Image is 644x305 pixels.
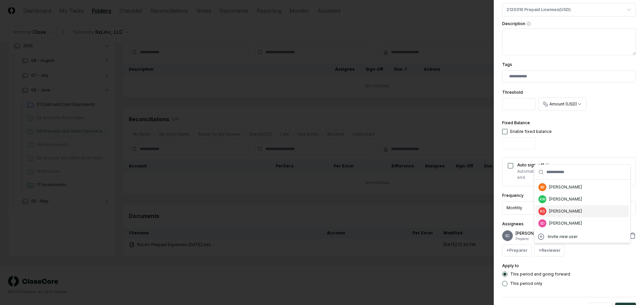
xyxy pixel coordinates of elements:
[549,220,582,226] div: [PERSON_NAME]
[534,244,565,256] button: +Reviewer
[537,233,628,241] a: Invite new user
[516,236,566,241] p: Preparer
[540,197,545,202] span: KW
[527,22,531,26] button: Description
[502,221,524,226] label: Assignees
[502,263,519,268] label: Apply to
[502,120,530,125] label: Fixed Balance
[510,129,552,135] div: Enable fixed balance
[549,208,582,214] div: [PERSON_NAME]
[540,209,545,214] span: RG
[502,90,523,95] label: Threshold
[502,22,636,26] label: Description
[545,163,549,167] button: Auto sign-off
[517,168,630,180] p: Automatically sign off zero-activity accounts at month end.
[510,272,570,276] label: This period and going forward
[502,3,636,16] button: 2120310 Prepaid Licenses ( USD )
[502,193,524,198] label: Frequency
[549,184,582,190] div: [PERSON_NAME]
[510,282,542,286] label: This period only
[534,180,630,243] div: Suggestions
[516,230,566,236] p: [PERSON_NAME]
[505,233,510,238] span: SC
[502,62,512,67] label: Tags
[502,244,532,256] button: +Preparer
[540,185,545,190] span: BR
[549,196,582,202] div: [PERSON_NAME]
[540,221,545,226] span: SD
[517,163,630,167] label: Auto sign-off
